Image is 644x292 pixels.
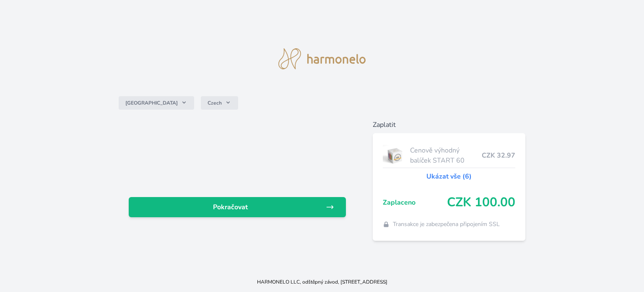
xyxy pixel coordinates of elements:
[373,120,525,130] h6: Zaplatit
[393,220,500,229] span: Transakce je zabezpečena připojením SSL
[383,197,447,208] span: Zaplaceno
[119,96,194,110] button: [GEOGRAPHIC_DATA]
[383,145,407,166] img: start.jpg
[135,202,326,212] span: Pokračovat
[278,48,366,69] img: logo.svg
[129,197,346,217] a: Pokračovat
[208,100,222,106] span: Czech
[201,96,238,110] button: Czech
[426,171,472,182] a: Ukázat vše (6)
[482,150,515,160] span: CZK 32.97
[125,100,178,106] span: [GEOGRAPHIC_DATA]
[447,195,515,210] span: CZK 100.00
[410,145,482,166] span: Cenově výhodný balíček START 60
